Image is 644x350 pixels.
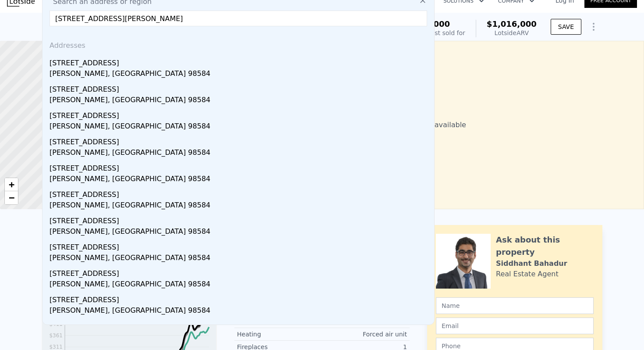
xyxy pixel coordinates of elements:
[496,258,567,269] div: Siddhant Bahadur
[50,253,431,265] div: [PERSON_NAME], [GEOGRAPHIC_DATA] 98584
[50,133,431,147] div: [STREET_ADDRESS]
[50,212,431,226] div: [STREET_ADDRESS]
[551,19,581,35] button: SAVE
[50,200,431,212] div: [PERSON_NAME], [GEOGRAPHIC_DATA] 98584
[42,229,217,237] div: LISTING & SALE HISTORY
[50,279,431,291] div: [PERSON_NAME], [GEOGRAPHIC_DATA] 98584
[496,269,559,279] div: Real Estate Agent
[50,54,431,68] div: [STREET_ADDRESS]
[9,179,14,190] span: +
[50,147,431,160] div: [PERSON_NAME], [GEOGRAPHIC_DATA] 98584
[50,81,431,95] div: [STREET_ADDRESS]
[393,29,465,37] div: Off Market, last sold for
[50,265,431,279] div: [STREET_ADDRESS]
[487,29,537,37] div: Lotside ARV
[237,330,322,339] div: Heating
[49,321,63,327] tspan: $411
[50,11,427,26] input: Enter an address, city, region, neighborhood or zip code
[5,178,18,191] a: Zoom in
[50,68,431,81] div: [PERSON_NAME], [GEOGRAPHIC_DATA] 98584
[50,291,431,305] div: [STREET_ADDRESS]
[46,33,431,54] div: Addresses
[50,121,431,133] div: [PERSON_NAME], [GEOGRAPHIC_DATA] 98584
[50,107,431,121] div: [STREET_ADDRESS]
[487,19,537,29] span: $1,016,000
[436,318,594,334] input: Email
[42,20,253,32] div: [STREET_ADDRESS] , [GEOGRAPHIC_DATA] , WA 98223
[50,226,431,239] div: [PERSON_NAME], [GEOGRAPHIC_DATA] 98584
[5,191,18,204] a: Zoom out
[436,297,594,314] input: Name
[322,330,407,339] div: Forced air unit
[50,186,431,200] div: [STREET_ADDRESS]
[50,160,431,174] div: [STREET_ADDRESS]
[50,95,431,107] div: [PERSON_NAME], [GEOGRAPHIC_DATA] 98584
[9,192,14,203] span: −
[50,174,431,186] div: [PERSON_NAME], [GEOGRAPHIC_DATA] 98584
[50,305,431,318] div: [PERSON_NAME], [GEOGRAPHIC_DATA] 98584
[49,344,63,350] tspan: $311
[496,234,594,258] div: Ask about this property
[49,332,63,339] tspan: $361
[50,239,431,253] div: [STREET_ADDRESS]
[585,18,602,36] button: Show Options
